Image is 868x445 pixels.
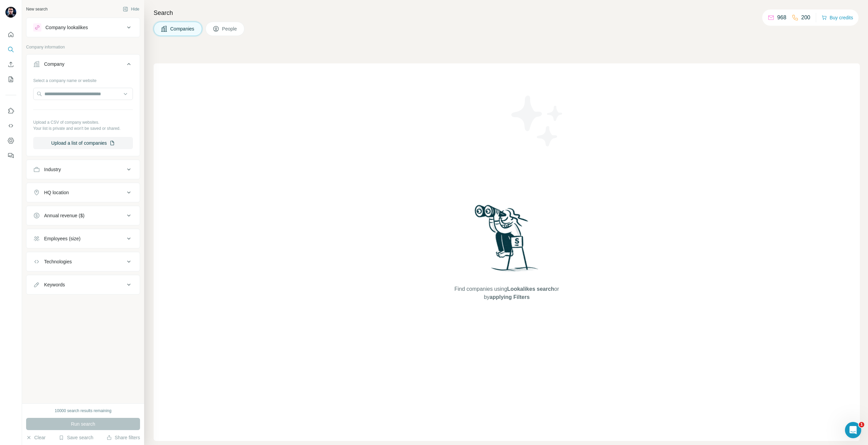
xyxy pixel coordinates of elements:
[154,8,860,18] h4: Search
[5,105,16,117] button: Use Surfe on LinkedIn
[5,73,16,85] button: My lists
[33,119,133,125] p: Upload a CSV of company websites.
[507,90,568,151] img: Surfe Illustration - Stars
[26,277,140,293] button: Keywords
[452,285,561,301] span: Find companies using or by
[44,258,72,265] div: Technologies
[44,166,61,173] div: Industry
[26,44,140,50] p: Company information
[26,434,45,441] button: Clear
[33,137,133,149] button: Upload a list of companies
[45,24,88,31] div: Company lookalikes
[26,6,47,12] div: New search
[44,189,69,196] div: HQ location
[26,56,140,75] button: Company
[33,125,133,132] p: Your list is private and won't be saved or shared.
[33,75,133,84] div: Select a company name or website
[5,149,16,162] button: Feedback
[59,434,93,441] button: Save search
[26,161,140,178] button: Industry
[44,212,84,219] div: Annual revenue ($)
[490,294,530,300] span: applying Filters
[26,207,140,224] button: Annual revenue ($)
[5,135,16,147] button: Dashboard
[822,13,853,22] button: Buy credits
[5,28,16,41] button: Quick start
[5,43,16,56] button: Search
[472,203,542,279] img: Surfe Illustration - Woman searching with binoculars
[309,1,395,16] div: Watch our October Product update
[801,14,810,22] p: 200
[859,422,864,427] span: 1
[118,4,144,14] button: Hide
[55,408,111,414] div: 10000 search results remaining
[845,422,861,438] iframe: Intercom live chat
[106,434,140,441] button: Share filters
[44,235,80,242] div: Employees (size)
[26,254,140,270] button: Technologies
[5,120,16,132] button: Use Surfe API
[44,61,64,67] div: Company
[26,184,140,201] button: HQ location
[5,7,16,18] img: Avatar
[26,19,140,36] button: Company lookalikes
[777,14,786,22] p: 968
[44,281,65,288] div: Keywords
[222,25,238,32] span: People
[26,230,140,247] button: Employees (size)
[696,3,703,9] div: Close Step
[507,286,554,292] span: Lookalikes search
[5,58,16,70] button: Enrich CSV
[170,25,195,32] span: Companies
